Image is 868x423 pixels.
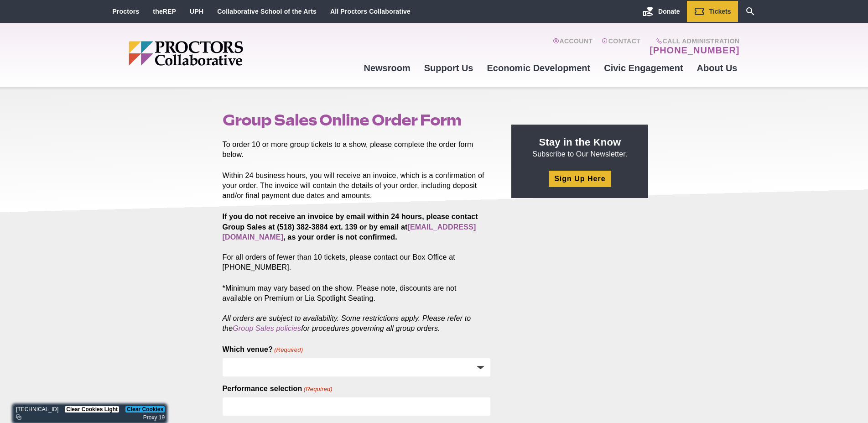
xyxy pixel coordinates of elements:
[190,8,203,15] a: UPH
[658,8,680,15] span: Donate
[113,8,140,15] a: Proctors
[539,136,621,148] strong: Stay in the Know
[549,171,611,187] a: Sign Up Here
[129,41,313,66] img: Proctors logo
[553,37,593,56] a: Account
[687,1,738,22] a: Tickets
[357,56,417,80] a: Newsroom
[650,45,739,56] a: [PHONE_NUMBER]
[480,56,598,80] a: Economic Development
[223,384,333,394] label: Performance selection
[330,8,411,15] a: All Proctors Collaborative
[217,8,317,15] a: Collaborative School of the Arts
[223,212,491,272] p: For all orders of fewer than 10 tickets, please contact our Box Office at [PHONE_NUMBER].
[738,1,763,22] a: Search
[709,8,731,15] span: Tickets
[223,111,491,129] h1: Group Sales Online Order Form
[223,283,491,334] p: *Minimum may vary based on the show. Please note, discounts are not available on Premium or Lia S...
[233,324,301,332] a: Group Sales policies
[223,314,471,332] em: All orders are subject to availability. Some restrictions apply. Please refer to the for procedur...
[274,346,303,354] span: (Required)
[511,209,648,323] iframe: Advertisement
[417,56,480,80] a: Support Us
[647,37,739,45] span: Call Administration
[223,345,303,355] label: Which venue?
[153,8,176,15] a: theREP
[690,56,744,80] a: About Us
[597,56,690,80] a: Civic Engagement
[223,140,491,160] p: To order 10 or more group tickets to a show, please complete the order form below.
[602,37,640,56] a: Contact
[636,1,686,22] a: Donate
[303,385,333,393] span: (Required)
[223,223,476,241] a: [EMAIL_ADDRESS][DOMAIN_NAME]
[223,213,478,240] strong: If you do not receive an invoice by email within 24 hours, please contact Group Sales at (518) 38...
[223,171,491,201] p: Within 24 business hours, you will receive an invoice, which is a confirmation of your order. The...
[522,136,637,159] p: Subscribe to Our Newsletter.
